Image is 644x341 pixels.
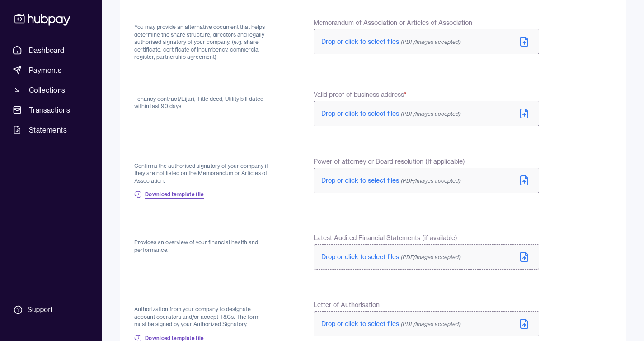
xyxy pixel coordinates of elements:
[314,18,472,27] span: Memorandum of Association or Articles of Association
[9,122,93,138] a: Statements
[321,253,461,261] span: Drop or click to select files
[9,62,93,78] a: Payments
[401,110,461,117] span: (PDF/Images accepted)
[321,176,461,185] span: Drop or click to select files
[29,85,65,95] span: Collections
[9,102,93,118] a: Transactions
[401,177,461,184] span: (PDF/Images accepted)
[9,42,93,58] a: Dashboard
[321,109,461,118] span: Drop or click to select files
[29,124,67,135] span: Statements
[29,104,71,115] span: Transactions
[314,90,407,99] span: Valid proof of business address
[401,254,461,260] span: (PDF/Images accepted)
[314,233,457,242] span: Latest Audited Financial Statements (if available)
[134,95,270,110] p: Tenancy contract/Eijari, Title deed, Utility bill dated within last 90 days
[401,321,461,327] span: (PDF/Images accepted)
[9,300,93,319] a: Support
[134,185,204,204] a: Download template file
[145,191,204,198] span: Download template file
[321,320,461,328] span: Drop or click to select files
[314,300,380,309] span: Letter of Authorisation
[134,24,270,61] p: You may provide an alternative document that helps determine the share structure, directors and l...
[321,38,461,46] span: Drop or click to select files
[134,306,270,328] p: Authorization from your company to designate account operators and/or accept T&Cs. The form must ...
[134,162,270,185] p: Confirms the authorised signatory of your company if they are not listed on the Memorandum or Art...
[401,38,461,45] span: (PDF/Images accepted)
[9,82,93,98] a: Collections
[29,65,61,76] span: Payments
[314,157,465,166] span: Power of attorney or Board resolution (If applicable)
[29,45,65,56] span: Dashboard
[27,305,52,315] div: Support
[134,239,270,254] p: Provides an overview of your financial health and performance.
